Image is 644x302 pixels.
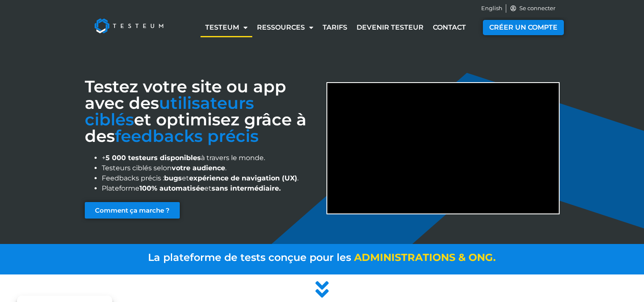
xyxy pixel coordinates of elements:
span: feedbacks précis [115,126,259,146]
span: i [429,252,432,264]
strong: votre audience [172,164,225,172]
li: Testeurs ciblés selon . [102,163,318,173]
span: o [432,252,441,264]
nav: Menu [194,18,477,37]
span: s [449,252,455,264]
li: + à travers le monde. [102,153,318,163]
span: Comment ça marche ? [95,207,170,213]
span: & [458,252,466,264]
a: English [481,4,502,13]
strong: expérience de navigation (UX) [189,174,297,182]
a: Contact [428,18,471,37]
span: a [415,252,423,264]
a: Comment ça marche ? [85,202,180,219]
strong: 5 000 testeurs disponibles [106,154,201,162]
span: t [423,252,429,264]
a: Ressources [252,18,318,37]
li: Plateforme et [102,183,318,194]
iframe: YouTube video player [327,83,559,213]
span: G [485,252,493,264]
span: utilisateurs ciblés [85,93,254,130]
span: Se connecter [517,4,555,13]
a: CRÉER UN COMPTE [483,20,564,35]
span: . [493,252,496,264]
li: Feedbacks précis : et . [102,173,318,183]
a: Devenir testeur [352,18,428,37]
strong: bugs [164,174,182,182]
img: Testeum Logo - Application crowdtesting platform [85,9,173,43]
span: La plateforme de tests conçue pour les [148,251,351,263]
a: Se connecter [510,4,555,13]
span: n [441,252,449,264]
strong: sans intermédiaire. [212,184,281,192]
a: Tarifs [318,18,352,37]
span: CRÉER UN COMPTE [489,24,558,31]
strong: 100% automatisée [139,184,204,192]
span: N [477,252,485,264]
h1: Testez votre site ou app avec des et optimisez grâce à des [85,78,318,144]
a: Testeum [201,18,252,37]
span: O [468,252,477,264]
a: La plateforme de tests conçue pour les administrations&ONG. [81,252,564,264]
